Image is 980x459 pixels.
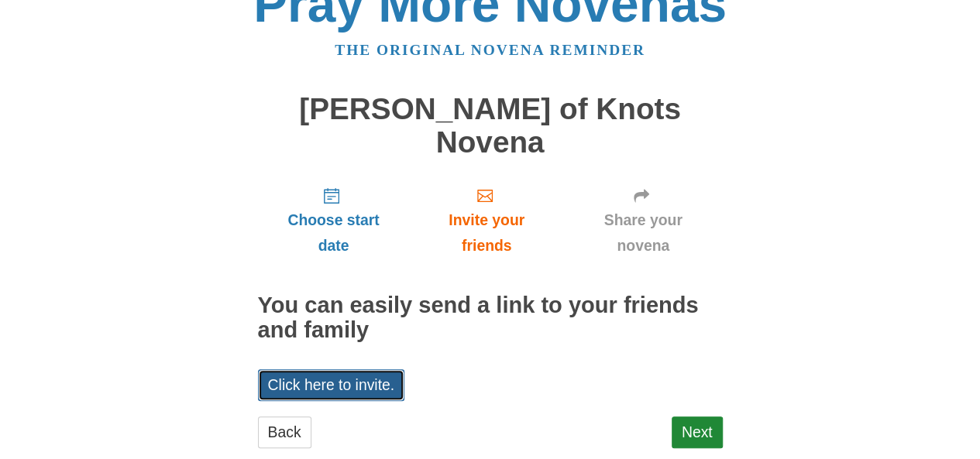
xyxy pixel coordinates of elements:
span: Invite your friends [425,207,548,259]
h1: [PERSON_NAME] of Knots Novena [258,93,723,159]
a: Next [672,416,723,448]
a: Choose start date [258,174,410,266]
a: Back [258,416,311,448]
span: Choose start date [273,207,394,259]
span: Share your novena [579,207,707,259]
h2: You can easily send a link to your friends and family [258,293,723,343]
a: Click here to invite. [258,369,405,401]
a: The original novena reminder [335,42,645,58]
a: Share your novena [564,174,723,266]
a: Invite your friends [409,174,563,266]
